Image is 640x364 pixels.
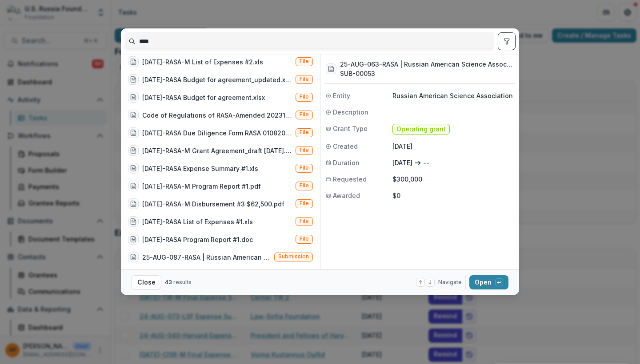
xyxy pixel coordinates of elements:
[142,235,253,244] div: [DATE]-RASA Program Report #1.doc
[392,174,514,184] p: $300,000
[333,107,368,117] span: Description
[392,142,514,151] p: [DATE]
[300,76,309,82] span: File
[340,69,514,78] h3: SUB-00053
[300,165,309,171] span: File
[333,91,350,100] span: Entity
[142,57,263,67] div: [DATE]-RASA-M List of Expenses #2.xls
[392,91,514,100] p: Russian American Science Association
[142,182,261,191] div: [DATE]-RASA-M Program Report #1.pdf
[142,93,265,102] div: [DATE]-RASA Budget for agreement.xlsx
[469,275,508,289] button: Open
[132,275,161,289] button: Close
[165,279,172,285] span: 43
[333,174,367,184] span: Requested
[300,58,309,64] span: File
[142,199,284,209] div: [DATE]-RASA-M Disbursement #3 $62,500.pdf
[333,124,368,133] span: Grant Type
[142,164,258,173] div: [DATE]-RASA Expense Summary #1.xls
[392,191,514,200] p: $0
[300,200,309,206] span: File
[300,147,309,153] span: File
[142,75,292,84] div: [DATE]-RASA Budget for agreement_updated.xlsx
[173,279,192,285] span: results
[300,94,309,100] span: File
[392,158,412,167] p: [DATE]
[142,128,292,138] div: [DATE]-RASA Due Diligence Form RASA 01082024.pdf
[142,217,253,226] div: [DATE]-RASA List of Expenses #1.xls
[142,253,271,262] div: 25-AUG-087-RASA | Russian American Science Association - 2025 - Grant Proposal Application ([DATE])
[396,126,446,133] span: Operating grant
[142,111,292,120] div: Code of Regulations of RASA-Amended 20231218.pdf
[142,146,292,155] div: [DATE]-RASA-M Grant Agreement_draft [DATE].docx
[333,158,360,167] span: Duration
[438,278,462,286] span: Navigate
[498,32,516,50] button: toggle filters
[423,158,429,167] p: --
[333,142,358,151] span: Created
[340,59,514,69] h3: 25-AUG-063-RASA | Russian American Science Association - 2025 - Grant Proposal Application ([DATE])
[300,182,309,189] span: File
[333,191,360,200] span: Awarded
[300,129,309,135] span: File
[300,236,309,242] span: File
[300,111,309,118] span: File
[278,253,309,260] span: Submission
[300,218,309,224] span: File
